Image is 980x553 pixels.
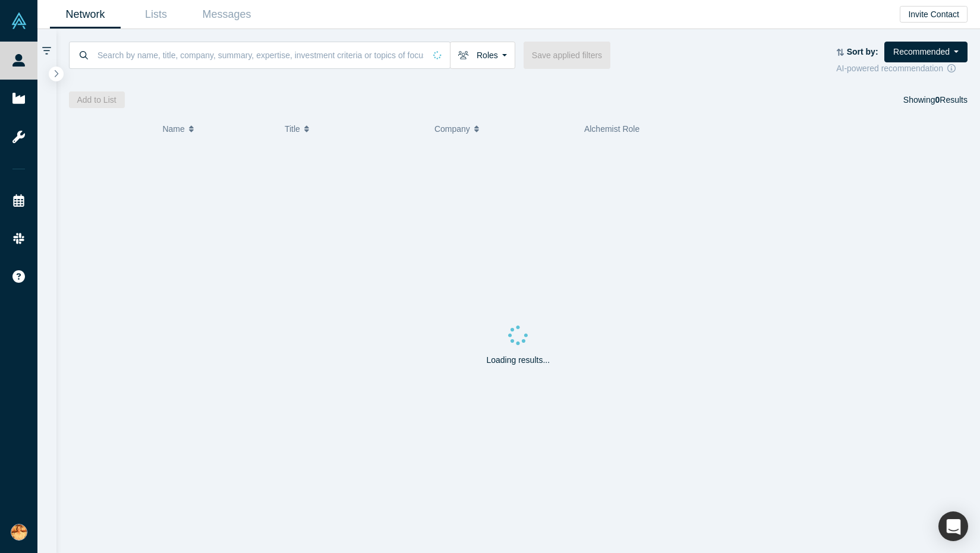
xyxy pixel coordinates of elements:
button: Name [162,116,272,141]
button: Invite Contact [900,6,968,23]
button: Company [434,116,572,141]
img: Sumina Koiso's Account [11,524,27,541]
div: Showing [903,91,968,108]
span: Company [434,116,470,141]
span: Results [935,95,968,105]
a: Network [50,1,121,29]
p: Loading results... [486,354,550,366]
span: Title [285,116,300,141]
button: Save applied filters [524,42,610,69]
strong: Sort by: [847,47,878,56]
a: Messages [191,1,262,29]
input: Search by name, title, company, summary, expertise, investment criteria or topics of focus [96,41,425,69]
span: Name [162,116,184,141]
button: Roles [450,42,515,69]
strong: 0 [935,95,940,105]
a: Lists [121,1,191,29]
img: Alchemist Vault Logo [11,12,27,29]
button: Title [285,116,422,141]
button: Add to List [69,91,125,108]
div: AI-powered recommendation [836,62,968,75]
span: Alchemist Role [584,124,639,134]
button: Recommended [884,42,968,62]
